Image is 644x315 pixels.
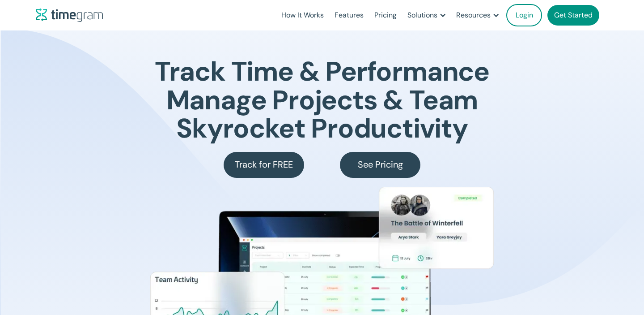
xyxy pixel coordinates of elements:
[340,152,420,178] a: See Pricing
[155,57,489,143] h1: Track Time & Performance Manage Projects & Team Skyrocket Productivity
[407,9,437,22] div: Solutions
[224,152,304,178] a: Track for FREE
[506,4,542,26] a: Login
[547,5,599,26] a: Get Started
[456,9,491,22] div: Resources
